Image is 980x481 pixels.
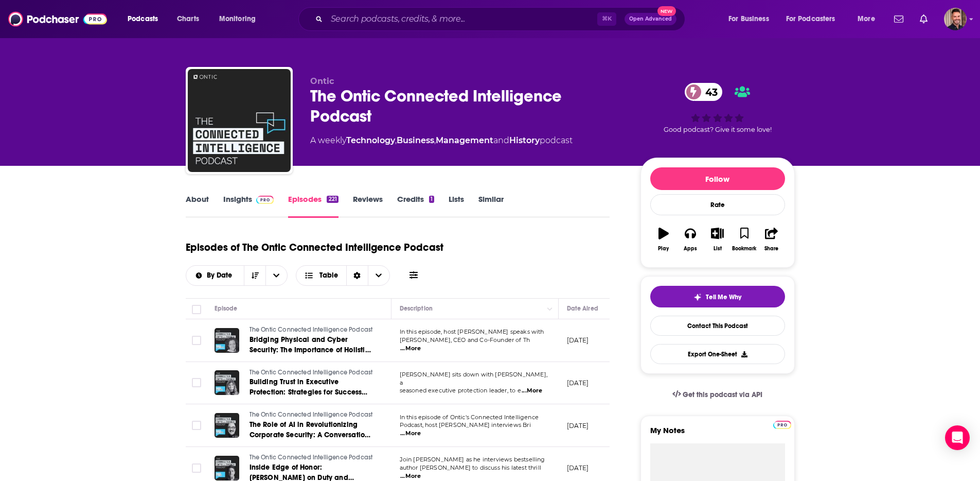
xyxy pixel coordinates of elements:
span: Toggle select row [192,463,201,473]
a: Building Trust in Executive Protection: Strategies for Success with [PERSON_NAME] [250,377,373,398]
span: and [493,135,509,145]
span: Table [319,272,338,279]
a: Technology [346,135,395,145]
a: Charts [170,11,205,27]
a: The Ontic Connected Intelligence Podcast [250,453,373,462]
button: Apps [677,221,704,258]
label: My Notes [650,425,785,443]
div: Open Intercom Messenger [945,425,970,450]
div: Description [400,302,433,315]
span: Monitoring [219,12,256,26]
img: Podchaser Pro [773,421,791,429]
a: InsightsPodchaser Pro [223,194,274,218]
a: Get this podcast via API [664,382,771,407]
span: ...More [400,430,421,438]
div: Rate [650,194,785,215]
span: Toggle select row [192,378,201,387]
a: The Ontic Connected Intelligence Podcast [250,410,373,420]
div: Date Aired [567,302,598,315]
span: Building Trust in Executive Protection: Strategies for Success with [PERSON_NAME] [250,377,368,407]
span: Join [PERSON_NAME] as he interviews bestselling [400,456,545,463]
div: Sort Direction [346,266,368,285]
a: 43 [685,83,723,101]
span: 43 [695,83,723,101]
h2: Choose List sort [186,265,288,286]
a: About [186,194,209,218]
button: Follow [650,167,785,190]
p: [DATE] [567,379,589,387]
div: Share [764,246,778,252]
div: A weekly podcast [310,134,573,147]
span: Open Advanced [629,16,672,22]
button: Bookmark [731,221,758,258]
span: Bridging Physical and Cyber Security: The Importance of Holistic Security in Corporate Resilience [250,335,371,365]
a: Bridging Physical and Cyber Security: The Importance of Holistic Security in Corporate Resilience [250,335,373,355]
a: The Ontic Connected Intelligence Podcast [250,368,373,377]
a: Management [436,135,493,145]
span: In this episode, host [PERSON_NAME] speaks with [400,328,544,335]
img: Podchaser Pro [256,196,274,204]
a: Business [397,135,434,145]
span: Get this podcast via API [683,390,762,399]
span: seasoned executive protection leader, to e [400,387,521,394]
span: Logged in as benmcconaghy [944,8,967,30]
a: Similar [478,194,504,218]
span: New [657,6,676,16]
a: The Role of AI in Revolutionizing Corporate Security: A Conversation with [PERSON_NAME] [250,420,373,440]
span: For Podcasters [786,12,835,26]
span: Tell Me Why [706,293,741,301]
a: History [509,135,540,145]
span: Toggle select row [192,336,201,345]
p: [DATE] [567,421,589,430]
span: For Business [728,12,769,26]
span: , [434,135,436,145]
span: The Role of AI in Revolutionizing Corporate Security: A Conversation with [PERSON_NAME] [250,420,371,450]
span: The Ontic Connected Intelligence Podcast [250,369,373,376]
button: Open AdvancedNew [625,13,676,25]
img: tell me why sparkle [693,293,702,301]
div: Play [658,246,669,252]
div: Apps [684,246,697,252]
a: Episodes221 [288,194,338,218]
button: open menu [212,11,269,27]
span: ...More [400,345,421,353]
h1: Episodes of The Ontic Connected Intelligence Podcast [186,241,443,254]
button: Choose View [296,265,390,286]
span: ...More [400,472,421,480]
span: Charts [177,12,199,26]
span: Podcasts [128,12,158,26]
a: Podchaser - Follow, Share and Rate Podcasts [8,9,107,29]
button: Share [758,221,785,258]
span: Good podcast? Give it some love! [664,126,772,133]
span: In this episode of Ontic's Connected Intelligence [400,414,539,421]
button: open menu [120,11,171,27]
span: , [395,135,397,145]
p: [DATE] [567,336,589,345]
button: Play [650,221,677,258]
button: open menu [265,266,287,285]
span: ⌘ K [597,12,616,26]
span: author [PERSON_NAME] to discuss his latest thrill [400,464,541,471]
a: Reviews [353,194,383,218]
div: List [714,246,722,252]
span: By Date [207,272,236,279]
a: Show notifications dropdown [890,10,907,28]
span: ...More [522,387,542,395]
span: The Ontic Connected Intelligence Podcast [250,454,373,461]
button: Show profile menu [944,8,967,30]
button: Sort Direction [244,266,265,285]
div: Episode [215,302,238,315]
img: The Ontic Connected Intelligence Podcast [188,69,291,172]
span: The Ontic Connected Intelligence Podcast [250,326,373,333]
span: [PERSON_NAME] sits down with [PERSON_NAME], a [400,371,547,386]
input: Search podcasts, credits, & more... [327,11,597,27]
p: [DATE] [567,463,589,472]
a: Lists [449,194,464,218]
button: open menu [779,11,850,27]
a: The Ontic Connected Intelligence Podcast [250,325,373,335]
a: Credits1 [397,194,434,218]
button: List [704,221,730,258]
span: Toggle select row [192,421,201,430]
a: Show notifications dropdown [916,10,932,28]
